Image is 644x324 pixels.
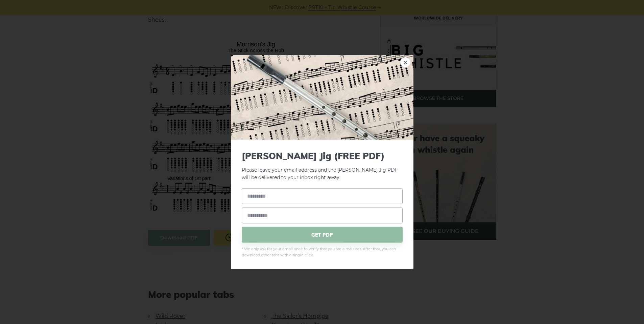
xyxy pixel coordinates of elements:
p: Please leave your email address and the [PERSON_NAME] Jig PDF will be delivered to your inbox rig... [242,150,403,181]
span: * We only ask for your email once to verify that you are a real user. After that, you can downloa... [242,246,403,258]
a: × [400,57,410,67]
span: GET PDF [242,227,403,243]
img: Tin Whistle Tab Preview [231,55,413,139]
span: [PERSON_NAME] Jig (FREE PDF) [242,150,403,161]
